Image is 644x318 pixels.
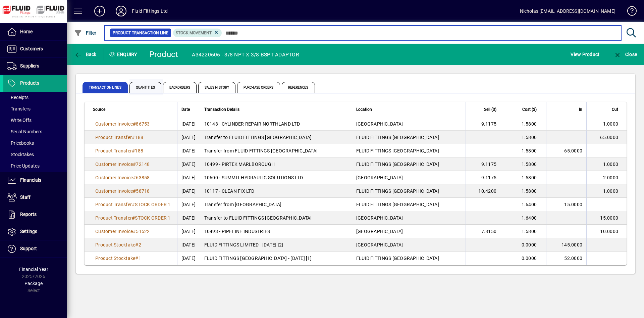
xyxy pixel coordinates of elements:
[603,175,619,180] span: 2.0000
[133,175,136,180] span: #
[7,106,31,111] span: Transfers
[282,82,315,93] span: References
[93,241,144,248] a: Product Stocktake#2
[237,82,280,93] span: Purchase Orders
[177,171,200,184] td: [DATE]
[3,172,67,189] a: Financials
[506,211,546,225] td: 1.6400
[522,106,537,113] span: Cost ($)
[95,256,135,261] span: Product Stocktake
[177,238,200,252] td: [DATE]
[356,188,439,194] span: FLUID FITTINGS [GEOGRAPHIC_DATA]
[20,229,37,234] span: Settings
[93,255,144,262] a: Product Stocktake#1
[20,29,33,34] span: Home
[139,256,141,261] span: 1
[93,228,152,235] a: Customer Invoice#51522
[192,49,299,60] div: A34220606 - 3/8 NPT X 3/8 BSPT ADAPTOR
[7,163,40,169] span: Price Updates
[3,24,67,40] a: Home
[132,135,135,140] span: #
[506,252,546,265] td: 0.0000
[181,106,190,113] span: Date
[7,95,29,100] span: Receipts
[200,184,352,198] td: 10117 - CLEAN FIX LTD
[200,238,352,252] td: FLUID FITTINGS LIMITED - [DATE] [2]
[506,198,546,211] td: 1.6400
[135,256,138,261] span: #
[163,82,197,93] span: Backorders
[3,189,67,206] a: Staff
[135,215,170,221] span: STOCK ORDER 1
[133,121,136,127] span: #
[613,52,637,57] span: Close
[506,144,546,157] td: 1.5800
[19,267,48,272] span: Financial Year
[93,174,152,181] a: Customer Invoice#63858
[129,82,161,93] span: Quantities
[506,171,546,184] td: 1.5800
[136,121,150,127] span: 86753
[356,215,403,221] span: [GEOGRAPHIC_DATA]
[200,252,352,265] td: FLUID FITTINGS [GEOGRAPHIC_DATA] - [DATE] [1]
[20,246,37,251] span: Support
[95,148,132,153] span: Product Transfer
[133,229,136,234] span: #
[133,162,136,167] span: #
[600,215,618,221] span: 15.0000
[571,49,599,60] span: View Product
[3,103,67,115] a: Transfers
[95,162,133,167] span: Customer Invoice
[135,148,143,153] span: 188
[3,149,67,160] a: Stocktakes
[466,157,506,171] td: 9.1175
[200,198,352,211] td: Transfer from [GEOGRAPHIC_DATA]
[95,135,132,140] span: Product Transfer
[506,117,546,131] td: 1.5800
[603,121,619,127] span: 1.0000
[177,198,200,211] td: [DATE]
[356,121,403,127] span: [GEOGRAPHIC_DATA]
[7,118,32,123] span: Write Offs
[569,48,601,60] button: View Product
[20,212,37,217] span: Reports
[603,162,619,167] span: 1.0000
[135,202,170,207] span: STOCK ORDER 1
[356,202,439,207] span: FLUID FITTINGS [GEOGRAPHIC_DATA]
[7,140,34,146] span: Pricebooks
[603,188,619,194] span: 1.0000
[356,135,439,140] span: FLUID FITTINGS [GEOGRAPHIC_DATA]
[74,52,97,57] span: Back
[466,171,506,184] td: 9.1175
[3,240,67,257] a: Support
[622,1,636,23] a: Knowledge Base
[95,229,133,234] span: Customer Invoice
[3,115,67,126] a: Write Offs
[135,242,138,247] span: #
[3,92,67,103] a: Receipts
[181,106,196,113] div: Date
[132,215,135,221] span: #
[113,30,168,36] span: Product Transaction Line
[356,162,439,167] span: FLUID FITTINGS [GEOGRAPHIC_DATA]
[177,252,200,265] td: [DATE]
[74,30,97,36] span: Filter
[3,41,67,57] a: Customers
[356,148,439,153] span: FLUID FITTINGS [GEOGRAPHIC_DATA]
[3,58,67,75] a: Suppliers
[177,225,200,238] td: [DATE]
[356,229,403,234] span: [GEOGRAPHIC_DATA]
[466,184,506,198] td: 10.4200
[95,175,133,180] span: Customer Invoice
[136,162,150,167] span: 72148
[93,106,173,113] div: Source
[3,206,67,223] a: Reports
[132,148,135,153] span: #
[133,188,136,194] span: #
[72,27,98,39] button: Filter
[606,48,644,60] app-page-header-button: Close enquiry
[200,171,352,184] td: 10600 - SUMMIT HYDRAULIC SOLUTIONS LTD
[200,225,352,238] td: 10493 - PIPELINE INDUSTRIES
[176,31,212,35] span: Stock movement
[356,256,439,261] span: FLUID FITTINGS [GEOGRAPHIC_DATA]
